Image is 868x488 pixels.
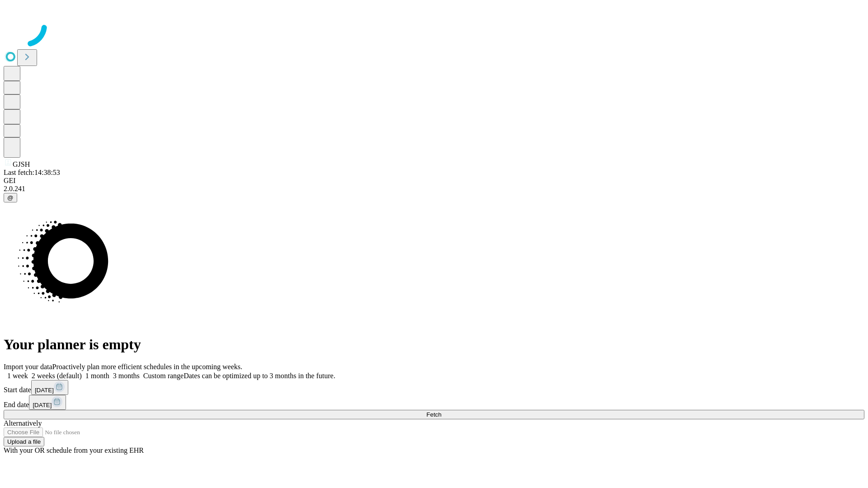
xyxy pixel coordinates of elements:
[4,446,144,454] span: With your OR schedule from your existing EHR
[13,160,30,168] span: GJSH
[4,193,17,202] button: @
[31,380,68,395] button: [DATE]
[85,372,109,380] span: 1 month
[7,372,28,380] span: 1 week
[7,194,14,201] span: @
[4,169,60,176] span: Last fetch: 14:38:53
[4,177,864,185] div: GEI
[184,372,335,380] span: Dates can be optimized up to 3 months in the future.
[426,411,441,418] span: Fetch
[4,185,864,193] div: 2.0.241
[143,372,184,380] span: Custom range
[33,402,52,408] span: [DATE]
[4,410,864,419] button: Fetch
[4,380,864,395] div: Start date
[4,419,42,427] span: Alternatively
[32,372,82,380] span: 2 weeks (default)
[52,363,242,371] span: Proactively plan more efficient schedules in the upcoming weeks.
[4,363,52,371] span: Import your data
[4,336,864,353] h1: Your planner is empty
[113,372,140,380] span: 3 months
[4,395,864,410] div: End date
[35,387,54,394] span: [DATE]
[4,437,44,446] button: Upload a file
[29,395,66,410] button: [DATE]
